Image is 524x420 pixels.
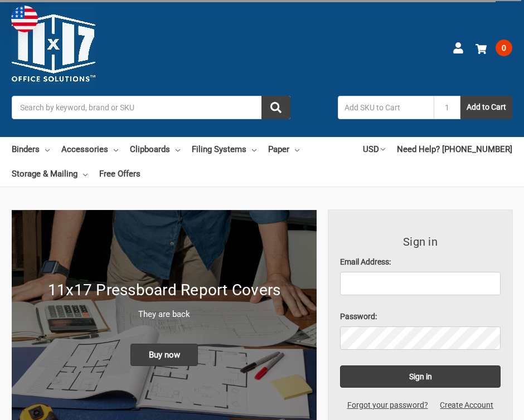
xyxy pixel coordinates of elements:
[61,137,118,162] a: Accessories
[12,162,88,186] a: Storage & Mailing
[340,311,501,323] label: Password:
[130,344,198,366] span: Buy now
[338,96,434,119] input: Add SKU to Cart
[363,137,385,162] a: USD
[23,308,305,321] p: They are back
[432,390,524,420] iframe: Google Customer Reviews
[130,137,180,162] a: Clipboards
[340,256,501,268] label: Email Address:
[341,399,434,411] a: Forgot your password?
[12,96,290,119] input: Search by keyword, brand or SKU
[496,40,512,56] span: 0
[11,6,38,32] img: duty and tax information for United States
[23,279,305,302] h1: 11x17 Pressboard Report Covers
[12,6,95,90] img: 11x17.com
[460,96,512,119] button: Add to Cart
[476,33,512,62] a: 0
[268,137,299,162] a: Paper
[12,137,50,162] a: Binders
[192,137,256,162] a: Filing Systems
[340,233,501,250] h3: Sign in
[99,162,140,186] a: Free Offers
[340,365,501,388] input: Sign in
[397,137,512,162] a: Need Help? [PHONE_NUMBER]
